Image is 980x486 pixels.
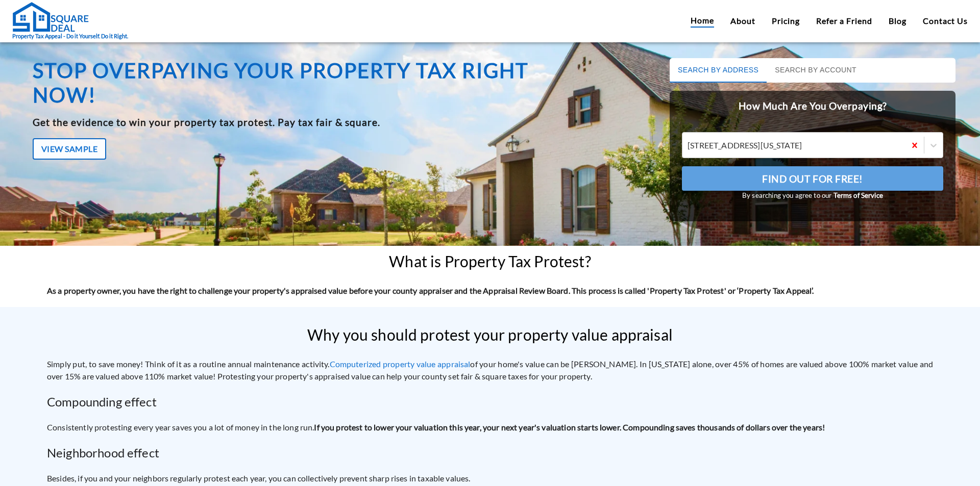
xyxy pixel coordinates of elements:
img: salesiqlogo_leal7QplfZFryJ6FIlVepeu7OftD7mt8q6exU6-34PB8prfIgodN67KcxXM9Y7JQ_.png [70,268,78,274]
em: Driven by SalesIQ [80,267,130,274]
button: Search by Address [670,58,767,83]
a: Home [691,14,714,28]
button: View Sample [33,138,106,160]
div: Minimize live chat window [167,5,192,30]
strong: If you protest to lower your valuation this year, your next year's valuation starts lower. Compou... [314,422,825,432]
small: By searching you agree to our [682,191,943,201]
a: About [730,15,755,27]
div: basic tabs example [670,58,955,83]
h2: What is Property Tax Protest? [389,252,591,270]
a: Refer a Friend [816,15,872,27]
a: Contact Us [923,15,968,27]
button: Find Out For Free! [682,166,943,191]
em: Submit [150,314,185,328]
h2: Why you should protest your property value appraisal [307,326,673,344]
span: We are offline. Please leave us a message. [21,129,178,232]
a: Blog [889,15,906,27]
h2: Neighborhood effect [47,444,933,462]
button: Search by Account [767,58,865,83]
span: Find Out For Free! [762,170,863,188]
textarea: Type your message and click 'Submit' [5,278,194,314]
h2: Compounding effect [47,393,933,411]
img: Square Deal [12,2,89,32]
div: Leave a message [53,57,171,70]
a: Computerized property value appraisal [330,359,471,369]
h1: Stop overpaying your property tax right now! [33,58,561,107]
p: Besides, if you and your neighbors regularly protest each year, you can collectively prevent shar... [47,472,933,484]
p: Consistently protesting every year saves you a lot of money in the long run. [47,421,933,433]
strong: As a property owner, you have the right to challenge your property's appraised value before your ... [47,286,814,295]
img: logo_Zg8I0qSkbAqR2WFHt3p6CTuqpyXMFPubPcD2OT02zFN43Cy9FUNNG3NEPhM_Q1qe_.png [17,61,43,67]
a: Property Tax Appeal - Do it Yourself. Do it Right. [12,2,128,41]
p: Simply put, to save money! Think of it as a routine annual maintenance activity. of your home's v... [47,358,933,382]
a: Terms of Service [834,191,883,199]
h2: How Much Are You Overpaying? [670,91,955,122]
a: Pricing [772,15,800,27]
b: Get the evidence to win your property tax protest. Pay tax fair & square. [33,116,380,128]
